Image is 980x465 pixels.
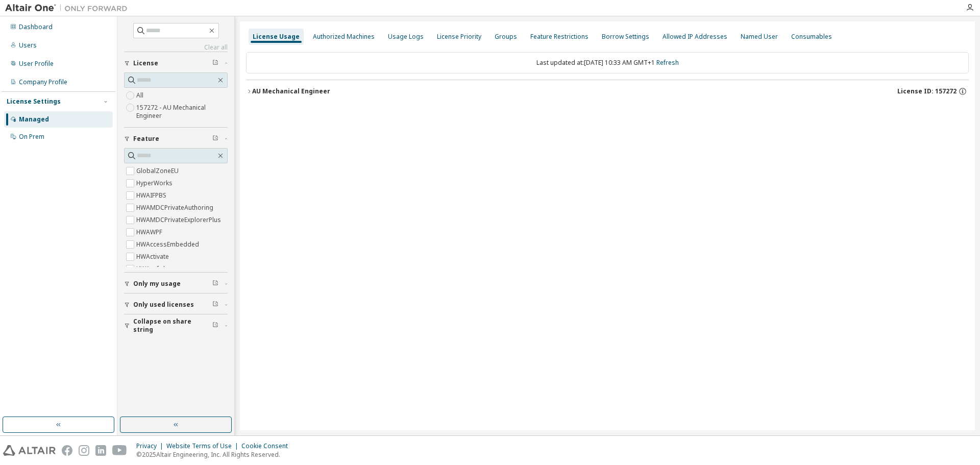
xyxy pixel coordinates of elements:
[136,89,145,102] label: All
[246,80,969,103] button: AU Mechanical EngineerLicense ID: 157272
[133,301,194,309] span: Only used licenses
[19,23,53,31] div: Dashboard
[136,177,175,189] label: HyperWorks
[212,301,218,309] span: Clear filter
[19,115,49,124] div: Managed
[19,133,44,141] div: On Prem
[656,58,679,67] a: Refresh
[19,41,37,50] div: Users
[246,52,969,74] div: Last updated at: [DATE] 10:33 AM GMT+1
[663,33,727,41] div: Allowed IP Addresses
[112,445,127,456] img: youtube.svg
[19,78,67,86] div: Company Profile
[136,102,228,122] label: 157272 - AU Mechanical Engineer
[241,442,294,450] div: Cookie Consent
[136,251,171,263] label: HWActivate
[495,33,517,41] div: Groups
[136,450,294,459] p: © 2025 Altair Engineering, Inc. All Rights Reserved.
[136,442,166,450] div: Privacy
[133,59,158,67] span: License
[437,33,481,41] div: License Priority
[253,33,300,41] div: License Usage
[133,280,181,288] span: Only my usage
[136,202,215,214] label: HWAMDCPrivateAuthoring
[212,322,218,330] span: Clear filter
[252,87,330,95] div: AU Mechanical Engineer
[62,445,72,456] img: facebook.svg
[3,445,56,456] img: altair_logo.svg
[530,33,589,41] div: Feature Restrictions
[79,445,89,456] img: instagram.svg
[136,165,181,177] label: GlobalZoneEU
[19,60,54,68] div: User Profile
[212,59,218,67] span: Clear filter
[602,33,649,41] div: Borrow Settings
[313,33,375,41] div: Authorized Machines
[124,314,228,337] button: Collapse on share string
[136,263,169,275] label: HWAcufwh
[741,33,778,41] div: Named User
[166,442,241,450] div: Website Terms of Use
[388,33,424,41] div: Usage Logs
[95,445,106,456] img: linkedin.svg
[124,43,228,52] a: Clear all
[136,214,223,226] label: HWAMDCPrivateExplorerPlus
[133,317,212,334] span: Collapse on share string
[124,273,228,295] button: Only my usage
[133,135,159,143] span: Feature
[136,226,164,238] label: HWAWPF
[124,52,228,75] button: License
[897,87,957,95] span: License ID: 157272
[124,128,228,150] button: Feature
[212,135,218,143] span: Clear filter
[136,238,201,251] label: HWAccessEmbedded
[5,3,133,13] img: Altair One
[136,189,168,202] label: HWAIFPBS
[212,280,218,288] span: Clear filter
[791,33,832,41] div: Consumables
[124,293,228,316] button: Only used licenses
[7,97,61,106] div: License Settings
